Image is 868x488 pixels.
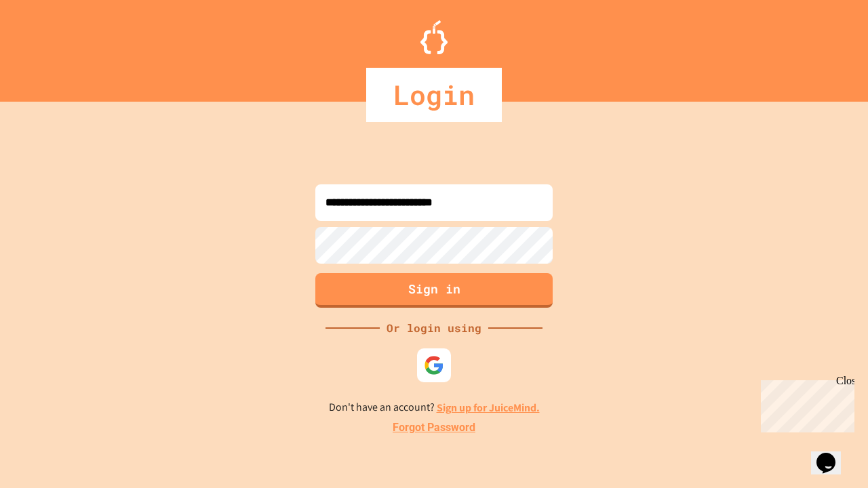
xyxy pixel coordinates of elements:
div: Or login using [380,320,488,336]
a: Forgot Password [393,420,475,436]
iframe: chat widget [755,375,854,432]
img: google-icon.svg [424,355,444,375]
iframe: chat widget [811,434,854,474]
p: Don't have an account? [329,399,540,416]
a: Sign up for JuiceMind. [437,401,540,415]
button: Sign in [315,273,553,308]
div: Chat with us now!Close [5,5,94,86]
div: Login [366,68,502,122]
img: Logo.svg [420,20,448,54]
